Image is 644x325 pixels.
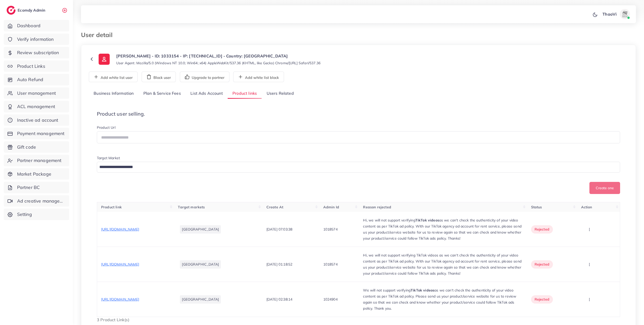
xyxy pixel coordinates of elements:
[266,226,292,232] p: [DATE] 07:03:38
[17,22,41,29] span: Dashboard
[600,9,632,19] a: ThaoViavatar
[581,205,592,209] span: Action
[98,163,614,171] input: Search for option
[17,36,54,43] span: Verify information
[323,205,339,209] span: Admin Id
[4,168,69,180] a: Market Package
[97,125,115,130] label: Product Url
[411,288,434,292] strong: TikTok videos
[589,182,620,194] button: Create one
[4,74,69,85] a: Auto Refund
[81,31,116,39] h3: User detail
[4,128,69,139] a: Payment management
[17,63,45,70] span: Product Links
[323,296,338,302] p: 1024904
[4,182,69,193] a: Partner BC
[101,262,139,267] span: [URL][DOMAIN_NAME]
[17,130,65,137] span: Payment management
[97,162,620,173] div: Search for option
[18,8,47,13] h2: Ecomdy Admin
[180,295,221,303] li: [GEOGRAPHIC_DATA]
[4,20,69,31] a: Dashboard
[142,72,176,82] button: Block user
[17,198,65,204] span: Ad creative management
[535,227,549,232] span: rejected
[17,157,62,164] span: Partner management
[535,262,549,267] span: rejected
[180,225,221,233] li: [GEOGRAPHIC_DATA]
[139,88,186,99] a: Plan & Service Fees
[116,60,320,66] small: User Agent: Mozilla/5.0 (Windows NT 10.0; Win64; x64) AppleWebKit/537.36 (KHTML, like Gecko) Chro...
[4,60,69,72] a: Product Links
[4,141,69,153] a: Gift code
[228,88,262,99] a: Product links
[4,114,69,126] a: Inactive ad account
[180,72,229,82] button: Upgrade to partner
[7,6,16,15] img: logo
[4,101,69,112] a: ACL management
[363,217,523,241] p: Hi, we will not support verifying as we can't check the authenticity of your video content as per...
[17,184,40,191] span: Partner BC
[233,72,284,82] button: Add white list block
[266,261,292,267] p: [DATE] 01:18:52
[17,211,32,218] span: Setting
[363,287,523,311] p: We will not support verifying as we can't check the authenticity of your video content as per Tik...
[4,87,69,99] a: User management
[178,205,205,209] span: Target markets
[620,9,630,19] img: avatar
[4,34,69,45] a: Verify information
[4,195,69,207] a: Ad creative management
[116,53,320,59] p: [PERSON_NAME] - ID: 1033154 - IP: [TECHNICAL_ID] - Country: [GEOGRAPHIC_DATA]
[17,117,58,123] span: Inactive ad account
[89,88,139,99] a: Business Information
[99,54,110,65] img: ic-user-info.36bf1079.svg
[602,11,617,17] p: ThaoVi
[17,76,44,83] span: Auto Refund
[535,297,549,302] span: rejected
[323,226,338,232] p: 1018574
[262,88,298,99] a: Users Related
[17,144,36,150] span: Gift code
[531,205,542,209] span: Status
[4,47,69,58] a: Review subscription
[17,171,51,177] span: Market Package
[4,155,69,166] a: Partner management
[180,260,221,268] li: [GEOGRAPHIC_DATA]
[97,111,620,117] h4: Product user selling.
[17,49,59,56] span: Review subscription
[415,218,439,222] strong: TikTok videos
[97,317,129,322] span: 3 Product Link(s)
[17,90,56,96] span: User management
[363,205,391,209] span: Reason rejected
[97,155,120,160] label: Target Market
[101,205,122,209] span: Product link
[17,103,55,110] span: ACL management
[323,261,338,267] p: 1018574
[101,227,139,232] span: [URL][DOMAIN_NAME]
[266,205,283,209] span: Create At
[4,209,69,220] a: Setting
[101,297,139,302] span: [URL][DOMAIN_NAME]
[186,88,228,99] a: List Ads Account
[89,72,138,82] button: Add white list user
[7,6,47,15] a: logoEcomdy Admin
[363,252,523,276] p: Hi, we will not support verifying TikTok videos as we can't check the authenticity of your video ...
[266,296,292,302] p: [DATE] 02:38:14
